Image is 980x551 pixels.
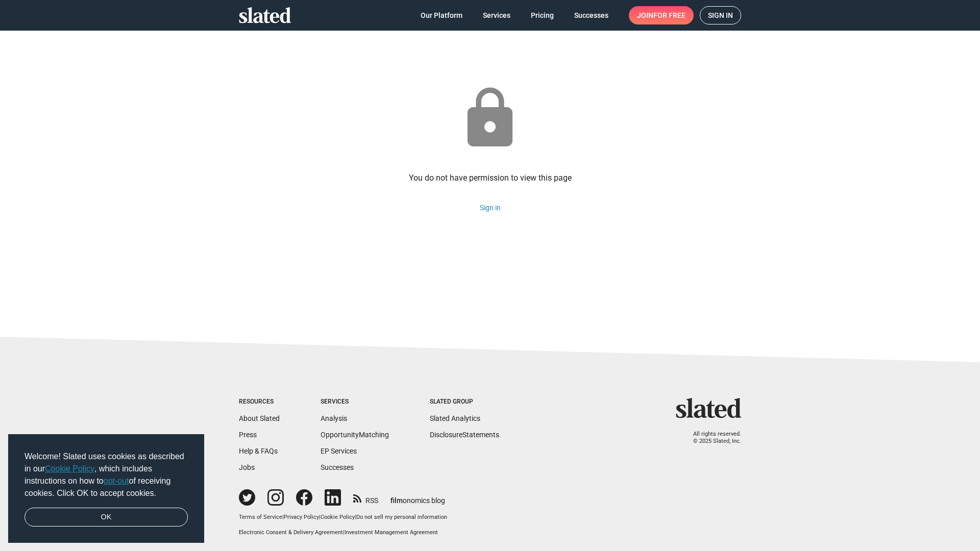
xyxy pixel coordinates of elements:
[653,6,685,24] span: for free
[239,529,343,536] a: Electronic Consent & Delivery Agreement
[566,6,617,24] a: Successes
[321,398,389,406] div: Services
[45,464,94,473] a: Cookie Policy
[430,398,499,406] div: Slated Group
[321,447,357,455] a: EP Services
[321,463,354,471] a: Successes
[319,514,321,520] span: |
[284,514,319,520] a: Privacy Policy
[239,431,257,439] a: Press
[708,7,733,24] span: Sign in
[430,431,499,439] a: DisclosureStatements
[353,490,378,506] a: RSS
[629,6,694,24] a: Joinfor free
[8,434,204,543] div: cookieconsent
[239,514,282,520] a: Terms of Service
[282,514,284,520] span: |
[531,6,554,24] span: Pricing
[345,529,438,536] a: Investment Management Agreement
[239,463,255,471] a: Jobs
[390,496,403,505] span: film
[321,431,389,439] a: OpportunityMatching
[390,488,445,506] a: filmonomics blog
[356,514,447,521] button: Do not sell my personal information
[682,431,741,445] p: All rights reserved. © 2025 Slated, Inc.
[475,6,519,24] a: Services
[24,508,188,527] a: dismiss cookie message
[483,6,510,24] span: Services
[430,414,480,422] a: Slated Analytics
[700,6,741,24] a: Sign in
[409,172,572,183] div: You do not have permission to view this page
[412,6,471,24] a: Our Platform
[574,6,608,24] span: Successes
[239,398,280,406] div: Resources
[421,6,462,24] span: Our Platform
[355,514,356,520] span: |
[456,85,524,152] mat-icon: lock
[637,6,685,24] span: Join
[523,6,562,24] a: Pricing
[239,447,278,455] a: Help & FAQs
[321,514,355,520] a: Cookie Policy
[104,477,129,485] a: opt-out
[321,414,347,422] a: Analysis
[239,414,280,422] a: About Slated
[343,529,345,536] span: |
[480,204,501,212] a: Sign in
[24,450,188,499] span: Welcome! Slated uses cookies as described in our , which includes instructions on how to of recei...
